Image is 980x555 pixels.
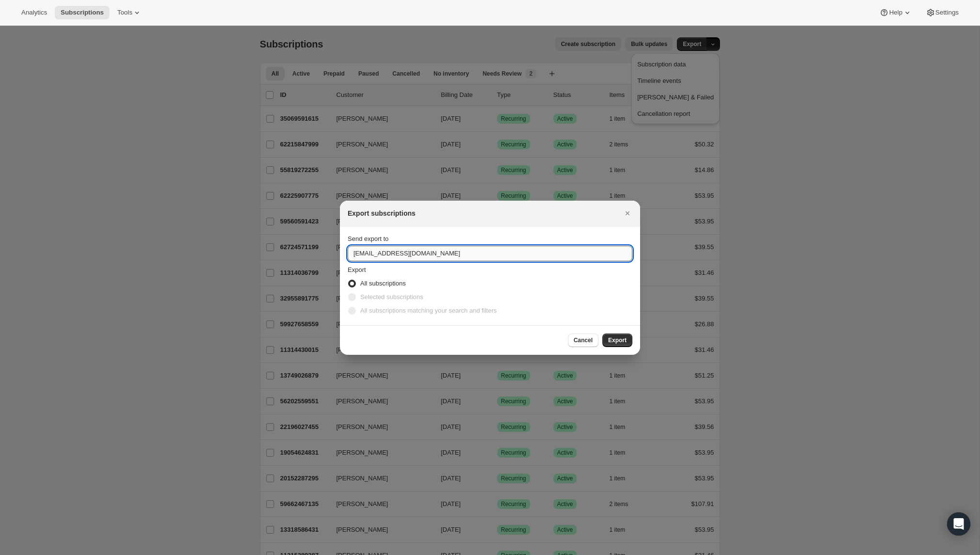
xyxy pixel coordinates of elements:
[360,280,406,287] span: All subscriptions
[602,333,632,347] button: Export
[21,9,47,16] span: Analytics
[348,208,415,218] h2: Export subscriptions
[348,235,389,242] span: Send export to
[360,307,497,314] span: All subscriptions matching your search and filters
[61,9,104,16] span: Subscriptions
[568,333,598,347] button: Cancel
[889,9,902,16] span: Help
[360,293,423,301] span: Selected subscriptions
[920,6,965,19] button: Settings
[947,512,970,536] div: Open Intercom Messenger
[348,266,366,273] span: Export
[15,6,53,19] button: Analytics
[117,9,132,16] span: Tools
[935,9,959,16] span: Settings
[608,336,627,344] span: Export
[574,336,593,344] span: Cancel
[621,206,634,220] button: Close
[111,6,148,19] button: Tools
[55,6,109,19] button: Subscriptions
[873,6,918,19] button: Help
